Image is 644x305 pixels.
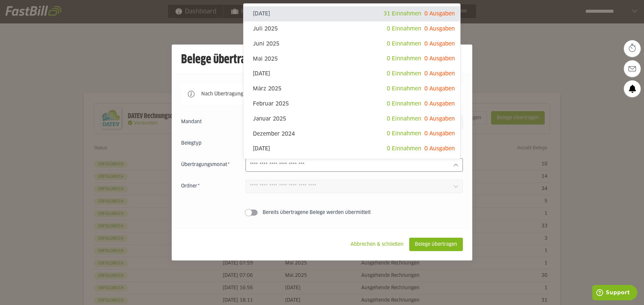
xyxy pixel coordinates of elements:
[387,86,421,91] span: 0 Einnahmen
[424,86,455,91] span: 0 Ausgaben
[387,26,421,31] span: 0 Einnahmen
[244,66,460,81] sl-option: [DATE]
[424,116,455,122] span: 0 Ausgaben
[345,238,409,251] sl-button: Abbrechen & schließen
[181,209,463,216] sl-switch: Bereits übertragene Belege werden übermittelt
[424,26,455,31] span: 0 Ausgaben
[244,126,460,141] sl-option: Dezember 2024
[244,111,460,127] sl-option: Januar 2025
[244,156,460,171] sl-option: Oktober 2024
[244,21,460,36] sl-option: Juli 2025
[424,131,455,136] span: 0 Ausgaben
[244,96,460,111] sl-option: Februar 2025
[387,71,421,76] span: 0 Einnahmen
[387,56,421,61] span: 0 Einnahmen
[424,101,455,106] span: 0 Ausgaben
[244,141,460,156] sl-option: [DATE]
[387,101,421,106] span: 0 Einnahmen
[424,11,455,16] span: 0 Ausgaben
[424,56,455,61] span: 0 Ausgaben
[387,116,421,122] span: 0 Einnahmen
[387,41,421,47] span: 0 Einnahmen
[244,81,460,96] sl-option: März 2025
[424,146,455,151] span: 0 Ausgaben
[244,51,460,66] sl-option: Mai 2025
[409,238,463,251] sl-button: Belege übertragen
[387,131,421,136] span: 0 Einnahmen
[244,6,460,21] sl-option: [DATE]
[383,11,421,16] span: 31 Einnahmen
[592,285,637,302] iframe: Öffnet ein Widget, in dem Sie weitere Informationen finden
[387,146,421,151] span: 0 Einnahmen
[424,41,455,47] span: 0 Ausgaben
[424,71,455,76] span: 0 Ausgaben
[244,36,460,52] sl-option: Juni 2025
